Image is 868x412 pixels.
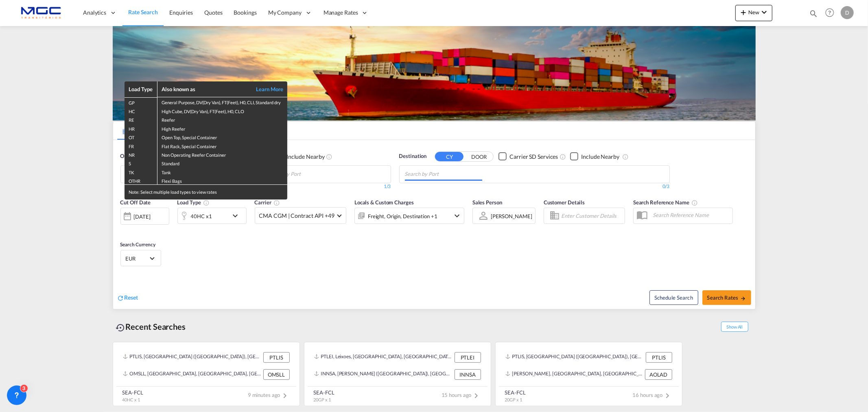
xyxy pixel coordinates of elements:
td: OT [125,132,157,141]
td: FR [125,141,157,150]
div: Also known as [162,85,247,93]
td: General Purpose, DV(Dry Van), FT(Feet), H0, CLI, Standard dry [157,97,287,106]
iframe: Chat [6,369,35,400]
td: Non Operating Reefer Container [157,150,287,158]
td: Reefer [157,115,287,123]
td: Standard [157,158,287,167]
td: HR [125,124,157,132]
th: Load Type [125,81,157,97]
td: Tank [157,167,287,176]
td: S [125,158,157,167]
td: Flexi Bags [157,176,287,185]
td: High Cube, DV(Dry Van), FT(Feet), H0, CLO [157,106,287,115]
td: Flat Rack, Special Container [157,141,287,150]
td: Open Top, Special Container [157,132,287,141]
div: Note: Select multiple load types to view rates [125,185,287,199]
td: GP [125,97,157,106]
td: TK [125,167,157,176]
td: RE [125,115,157,123]
a: Learn More [247,85,283,93]
td: NR [125,150,157,158]
td: High Reefer [157,124,287,132]
td: HC [125,106,157,115]
td: OTHR [125,176,157,185]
